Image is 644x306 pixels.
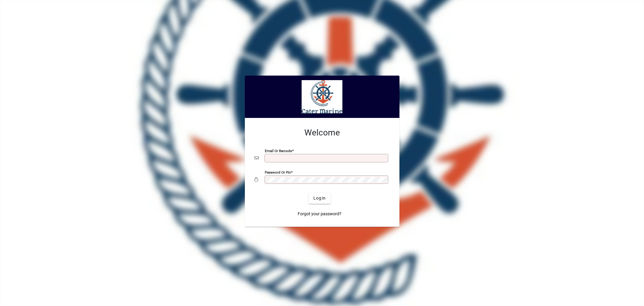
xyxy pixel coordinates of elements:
[265,170,291,174] mat-label: Password or Pin
[298,211,341,217] span: Forgot your password?
[295,209,344,220] a: Forgot your password?
[255,128,390,138] h2: Welcome
[313,195,326,201] span: Login
[265,148,292,153] mat-label: Email or Barcode
[309,193,331,204] button: Login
